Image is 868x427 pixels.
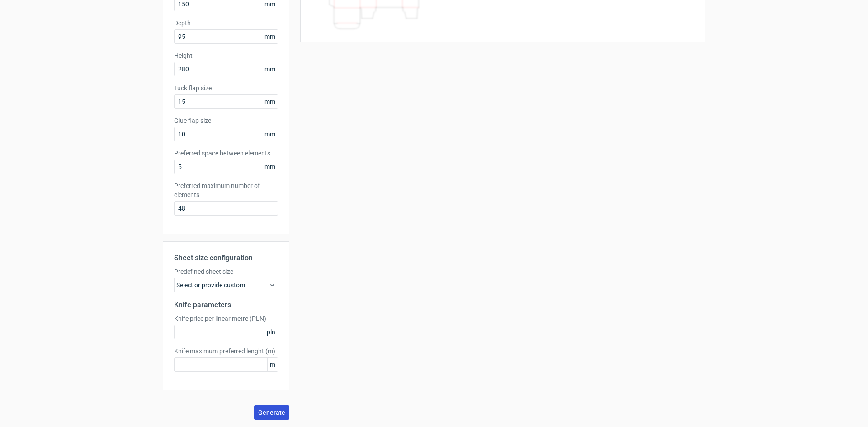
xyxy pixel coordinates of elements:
label: Height [174,51,278,60]
label: Predefined sheet size [174,267,278,276]
label: Glue flap size [174,116,278,125]
h2: Knife parameters [174,300,278,310]
button: Generate [254,405,289,420]
span: mm [262,30,278,43]
span: m [267,358,278,371]
span: pln [264,325,278,339]
span: mm [262,62,278,76]
label: Preferred space between elements [174,149,278,158]
h2: Sheet size configuration [174,253,278,263]
label: Preferred maximum number of elements [174,181,278,199]
span: mm [262,127,278,141]
label: Knife maximum preferred lenght (m) [174,347,278,356]
label: Depth [174,19,278,28]
label: Knife price per linear metre (PLN) [174,314,278,323]
span: mm [262,160,278,174]
label: Tuck flap size [174,84,278,93]
span: Generate [258,409,285,416]
div: Select or provide custom [174,278,278,292]
span: mm [262,95,278,108]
